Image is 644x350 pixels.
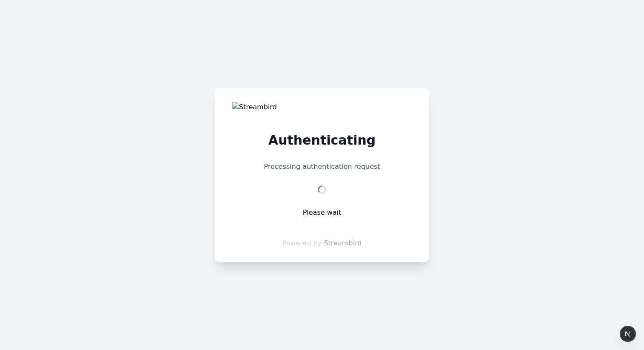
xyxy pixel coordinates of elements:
div: Please wait [232,208,412,218]
img: Streambird [232,102,412,122]
span: Powered by [282,239,322,247]
p: Processing authentication request [232,162,412,172]
h2: Authenticating [232,133,412,148]
a: Streambird [324,239,362,247]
